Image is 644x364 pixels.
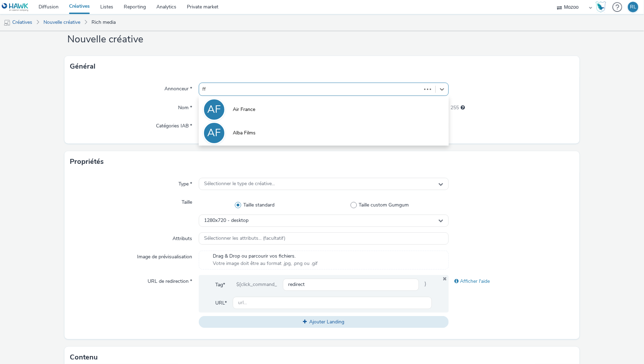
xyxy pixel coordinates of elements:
h3: Général [70,61,95,72]
a: Hawk Academy [596,1,609,13]
div: AF [207,123,221,143]
label: Nom * [176,101,195,111]
span: } [419,279,432,291]
h1: Nouvelle créative [65,33,580,46]
label: Type * [176,178,195,188]
div: Afficher l'aide [449,275,574,288]
div: 255 caractères maximum [461,104,465,111]
span: Air France [233,106,256,113]
span: Sélectionner le type de créative... [204,181,275,187]
label: Catégories IAB * [154,120,195,129]
label: URL de redirection * [145,275,195,285]
label: Image de prévisualisation [135,251,195,260]
span: 255 [450,104,459,111]
img: undefined Logo [2,3,29,12]
a: Nouvelle créative [40,14,84,31]
span: 1280x720 - desktop [204,218,249,224]
div: RL [630,2,636,12]
label: Attributs [170,232,195,242]
span: Sélectionner les attributs... (facultatif) [204,236,286,241]
label: Annonceur * [162,83,195,92]
h3: Contenu [70,352,98,363]
span: Ajouter Landing [310,318,345,325]
span: Taille standard [243,202,274,209]
img: mobile [4,19,11,26]
span: Votre image doit être au format .jpg, .png ou .gif [213,260,318,267]
label: Taille [179,196,195,206]
span: Taille custom Gumgum [359,202,409,209]
div: AF [207,100,221,119]
img: Hawk Academy [596,1,606,13]
button: Ajouter Landing [199,316,449,328]
a: Rich media [88,14,119,31]
div: ${click_command_ [231,279,283,291]
input: url... [233,297,432,309]
span: Alba Films [233,129,256,136]
span: Drag & Drop ou parcourir vos fichiers. [213,253,318,260]
h3: Propriétés [70,156,104,167]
